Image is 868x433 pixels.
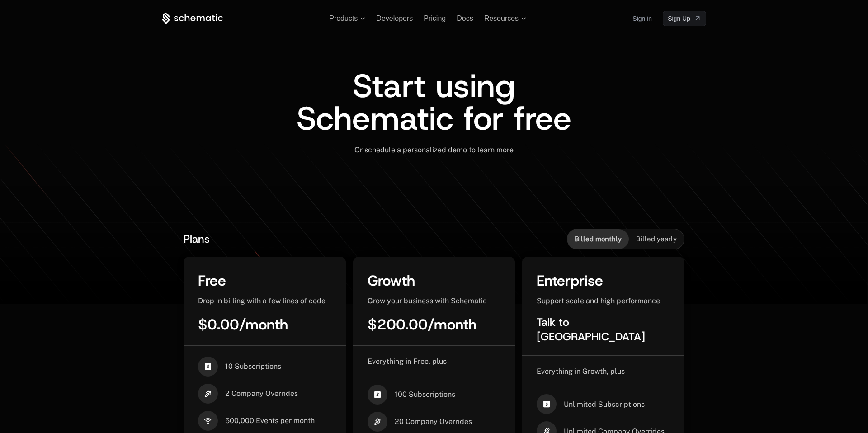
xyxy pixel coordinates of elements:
[368,385,387,405] i: cashapp
[368,315,428,334] span: $200.00
[564,400,645,409] span: Unlimited Subscriptions
[368,271,415,290] span: Growth
[395,390,455,400] span: 100 Subscriptions
[663,11,706,26] a: [object Object]
[428,315,476,334] span: / month
[198,315,239,334] span: $0.00
[368,357,447,366] span: Everything in Free, plus
[198,357,218,377] i: cashapp
[198,411,218,431] i: signal
[225,362,281,372] span: 10 Subscriptions
[297,64,571,140] span: Start using Schematic for free
[225,389,298,399] span: 2 Company Overrides
[575,235,622,244] span: Billed monthly
[376,14,413,22] a: Developers
[239,315,288,334] span: / month
[424,14,446,22] a: Pricing
[198,384,218,404] i: hammer
[184,232,210,246] span: Plans
[198,271,226,290] span: Free
[537,367,625,376] span: Everything in Growth, plus
[395,417,472,427] span: 20 Company Overrides
[537,271,603,290] span: Enterprise
[225,416,315,426] span: 500,000 Events per month
[457,14,473,22] a: Docs
[537,297,660,305] span: Support scale and high performance
[668,14,690,23] span: Sign Up
[537,394,557,414] i: cashapp
[354,146,514,154] span: Or schedule a personalized demo to learn more
[537,315,645,344] span: Talk to [GEOGRAPHIC_DATA]
[368,297,487,305] span: Grow your business with Schematic
[368,412,387,432] i: hammer
[198,297,325,305] span: Drop in billing with a few lines of code
[632,11,652,26] a: Sign in
[484,14,519,23] span: Resources
[329,14,358,23] span: Products
[636,235,677,244] span: Billed yearly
